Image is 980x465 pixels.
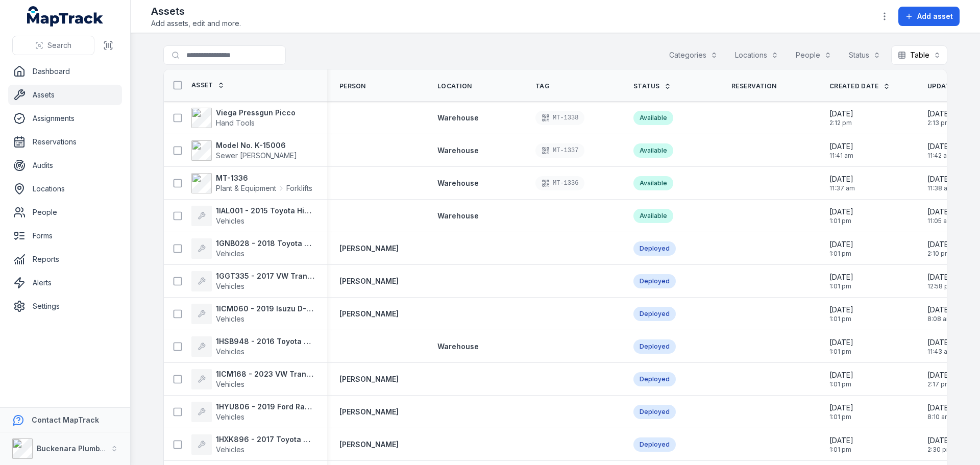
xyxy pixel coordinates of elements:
[927,272,954,290] time: 7/29/2025, 12:58:51 PM
[829,380,853,388] span: 1:01 pm
[927,446,952,454] span: 2:30 pm
[927,348,953,356] span: 11:43 am
[927,239,951,258] time: 7/29/2025, 2:10:53 PM
[216,445,244,454] span: Vehicles
[8,249,122,270] a: Reports
[191,238,315,259] a: 1GNB028 - 2018 Toyota HiluxVehicles
[216,304,315,314] strong: 1ICM060 - 2019 Isuzu D-Max
[829,239,853,258] time: 6/27/2025, 1:01:41 PM
[437,145,479,156] a: Warehouse
[8,85,122,105] a: Assets
[191,108,296,128] a: Viega Pressgun PiccoHand Tools
[437,211,479,221] a: Warehouse
[633,372,676,386] div: Deployed
[927,141,952,160] time: 7/30/2025, 11:42:07 AM
[927,380,951,388] span: 2:17 pm
[829,403,853,413] span: [DATE]
[829,435,853,454] time: 6/27/2025, 1:01:41 PM
[927,82,978,90] span: Updated Date
[437,146,479,155] span: Warehouse
[633,339,676,354] div: Deployed
[663,45,724,65] button: Categories
[8,61,122,82] a: Dashboard
[829,82,879,90] span: Created Date
[829,305,853,323] time: 6/27/2025, 1:01:41 PM
[633,82,671,90] a: Status
[216,369,315,379] strong: 1ICM168 - 2023 VW Transporter
[216,140,297,151] strong: Model No. K-15006
[917,11,953,21] span: Add asset
[633,307,676,321] div: Deployed
[339,243,399,254] a: [PERSON_NAME]
[829,370,853,380] span: [DATE]
[842,45,887,65] button: Status
[829,174,855,184] span: [DATE]
[339,439,399,450] a: [PERSON_NAME]
[8,202,122,223] a: People
[535,143,584,158] div: MT-1337
[216,216,244,225] span: Vehicles
[927,435,952,446] span: [DATE]
[633,176,673,190] div: Available
[191,81,225,89] a: Asset
[927,337,953,356] time: 7/30/2025, 11:43:50 AM
[829,370,853,388] time: 6/27/2025, 1:01:41 PM
[535,176,584,190] div: MT-1336
[8,179,122,199] a: Locations
[191,304,315,324] a: 1ICM060 - 2019 Isuzu D-MaxVehicles
[829,207,853,217] span: [DATE]
[891,45,947,65] button: Table
[829,305,853,315] span: [DATE]
[829,250,853,258] span: 1:01 pm
[927,403,951,413] span: [DATE]
[216,118,255,127] span: Hand Tools
[437,82,472,90] span: Location
[339,309,399,319] a: [PERSON_NAME]
[8,296,122,316] a: Settings
[829,337,853,348] span: [DATE]
[437,342,479,351] span: Warehouse
[437,341,479,352] a: Warehouse
[789,45,838,65] button: People
[339,374,399,384] a: [PERSON_NAME]
[927,239,951,250] span: [DATE]
[437,178,479,188] a: Warehouse
[829,217,853,225] span: 1:01 pm
[829,403,853,421] time: 6/27/2025, 1:01:41 PM
[191,402,315,422] a: 1HYU806 - 2019 Ford RangerVehicles
[191,369,315,389] a: 1ICM168 - 2023 VW TransporterVehicles
[829,184,855,192] span: 11:37 am
[829,109,853,119] span: [DATE]
[829,272,853,282] span: [DATE]
[633,274,676,288] div: Deployed
[216,402,315,412] strong: 1HYU806 - 2019 Ford Ranger
[216,380,244,388] span: Vehicles
[216,434,315,445] strong: 1HXK896 - 2017 Toyota Hiace
[927,272,954,282] span: [DATE]
[829,315,853,323] span: 1:01 pm
[927,370,951,380] span: [DATE]
[927,141,952,152] span: [DATE]
[927,217,952,225] span: 11:05 am
[216,249,244,258] span: Vehicles
[927,282,954,290] span: 12:58 pm
[633,209,673,223] div: Available
[927,250,951,258] span: 2:10 pm
[191,140,297,161] a: Model No. K-15006Sewer [PERSON_NAME]
[37,444,171,453] strong: Buckenara Plumbing Gas & Electrical
[633,82,660,90] span: Status
[32,415,99,424] strong: Contact MapTrack
[535,82,549,90] span: Tag
[927,435,952,454] time: 7/29/2025, 2:30:35 PM
[927,305,952,315] span: [DATE]
[829,119,853,127] span: 2:12 pm
[829,272,853,290] time: 6/27/2025, 1:01:41 PM
[8,132,122,152] a: Reservations
[191,173,312,193] a: MT-1336Plant & EquipmentForklifts
[339,276,399,286] a: [PERSON_NAME]
[829,141,853,160] time: 7/30/2025, 11:41:31 AM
